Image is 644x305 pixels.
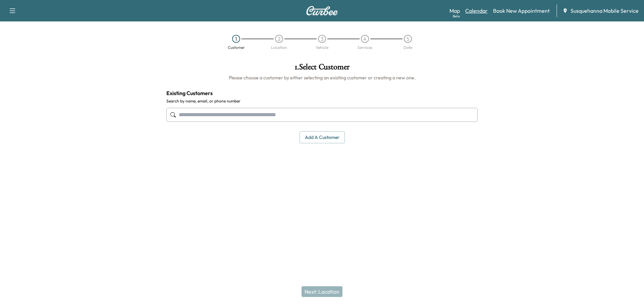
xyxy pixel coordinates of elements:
img: Curbee Logo [306,6,338,15]
h4: Existing Customers [166,89,478,97]
div: Beta [453,14,460,19]
h1: 1 . Select Customer [166,63,478,74]
div: 3 [318,35,326,43]
div: Date [404,46,412,50]
span: Susquehanna Mobile Service [571,7,639,15]
div: 1 [232,35,240,43]
div: 2 [275,35,283,43]
button: Add a customer [300,131,345,144]
label: Search by name, email, or phone number [166,98,478,104]
div: Vehicle [316,46,328,50]
div: 5 [404,35,412,43]
div: Location [271,46,287,50]
a: MapBeta [449,7,460,15]
div: Services [358,46,372,50]
a: Book New Appointment [493,7,550,15]
div: Customer [228,46,245,50]
div: 4 [361,35,369,43]
h6: Please choose a customer by either selecting an existing customer or creating a new one. [166,74,478,81]
a: Calendar [465,7,488,15]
